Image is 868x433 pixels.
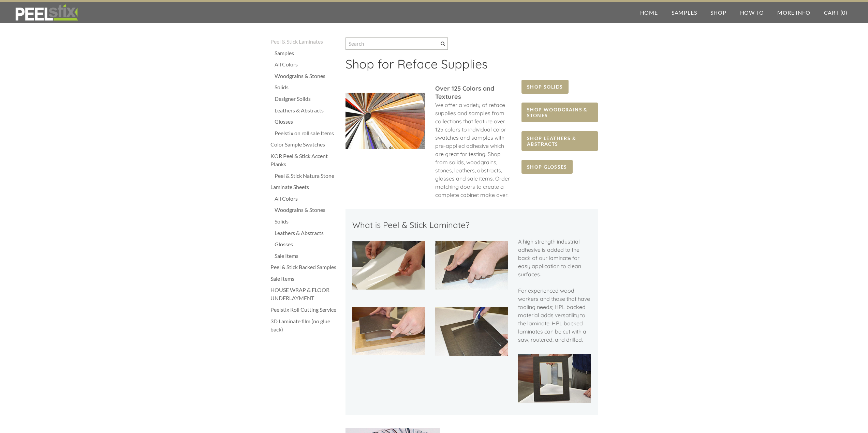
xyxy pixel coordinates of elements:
[842,9,845,16] span: 0
[733,2,771,23] a: How To
[435,241,508,289] img: Picture
[275,206,339,214] a: Woodgrains & Stones
[275,95,339,103] a: Designer Solids
[275,72,339,80] a: Woodgrains & Stones
[275,195,339,203] a: All Colors
[518,354,591,403] img: Picture
[352,241,425,289] img: Picture
[275,83,339,91] a: Solids
[441,42,445,46] span: Search
[270,275,339,283] a: Sale Items
[345,57,598,76] h2: ​Shop for Reface Supplies
[270,286,339,302] a: HOUSE WRAP & FLOOR UNDERLAYMENT
[665,2,704,23] a: Samples
[270,183,339,191] a: Laminate Sheets
[270,140,339,149] a: Color Sample Swatches
[270,263,339,271] a: Peel & Stick Backed Samples
[275,240,339,248] a: Glosses
[521,103,598,122] a: SHOP WOODGRAINS & STONES
[14,4,79,21] img: REFACE SUPPLIES
[275,252,339,260] a: Sale Items
[345,37,448,50] input: Search
[345,93,425,149] img: Picture
[275,106,339,114] a: Leathers & Abstracts
[817,2,854,23] a: Cart (0)
[275,172,339,180] a: Peel & Stick Natura Stone
[352,220,470,230] font: What is Peel & Stick Laminate?
[518,237,591,351] div: ​
[521,160,573,174] a: SHOP GLOSSES
[633,2,665,23] a: Home
[704,2,733,23] a: Shop
[521,80,568,94] a: SHOP SOLIDS
[435,307,508,356] img: Picture
[435,102,510,198] span: We offer a variety of reface supplies and samples from collections that feature over 125 colors t...
[275,129,339,137] a: Peelstix on roll sale Items
[270,152,339,168] a: KOR Peel & Stick Accent Planks
[270,37,339,46] a: Peel & Stick Laminates
[275,49,339,57] a: Samples
[275,60,339,68] a: All Colors
[770,2,817,23] a: More Info
[270,306,339,314] a: Peelstix Roll Cutting Service
[275,229,339,237] a: Leathers & Abstracts
[435,84,494,100] font: ​Over 125 Colors and Textures
[518,238,590,343] span: A high strength industrial adhesive is added to the back of our laminate for easy application to ...
[270,317,339,334] a: 3D Laminate film (no glue back)
[275,217,339,226] a: Solids
[352,307,425,355] img: Picture
[275,118,339,126] a: Glosses
[521,131,598,151] a: SHOP LEATHERS & ABSTRACTS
